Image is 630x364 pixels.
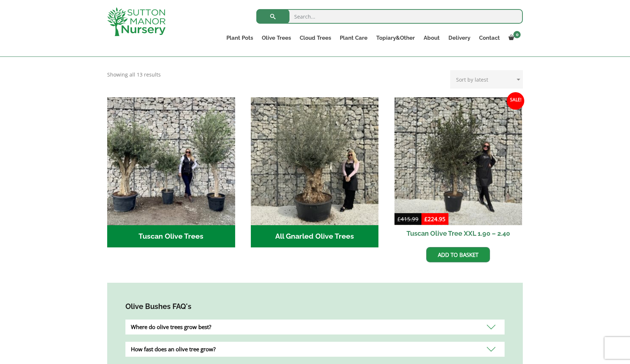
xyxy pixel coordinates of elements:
[125,342,505,357] div: How fast does an olive tree grow?
[107,97,235,247] a: Visit product category Tuscan Olive Trees
[125,301,505,312] h4: Olive Bushes FAQ's
[507,92,524,110] span: Sale!
[251,97,379,247] a: Visit product category All Gnarled Olive Trees
[394,97,522,225] img: Tuscan Olive Tree XXL 1.90 - 2.40
[107,7,166,36] img: logo
[295,33,335,43] a: Cloud Trees
[394,225,522,242] h2: Tuscan Olive Tree XXL 1.90 – 2.40
[107,70,161,79] p: Showing all 13 results
[444,33,475,43] a: Delivery
[424,215,446,223] bdi: 224.95
[251,225,379,248] h2: All Gnarled Olive Trees
[426,247,490,262] a: Add to basket: “Tuscan Olive Tree XXL 1.90 - 2.40”
[424,215,428,223] span: £
[504,33,523,43] a: 0
[107,97,235,225] img: Tuscan Olive Trees
[397,215,419,223] bdi: 415.99
[222,33,257,43] a: Plant Pots
[397,215,401,223] span: £
[450,70,523,89] select: Shop order
[256,9,523,24] input: Search...
[475,33,504,43] a: Contact
[125,320,505,334] div: Where do olive trees grow best?
[394,97,522,242] a: Sale! Tuscan Olive Tree XXL 1.90 – 2.40
[335,33,372,43] a: Plant Care
[251,97,379,225] img: All Gnarled Olive Trees
[372,33,419,43] a: Topiary&Other
[107,225,235,248] h2: Tuscan Olive Trees
[257,33,295,43] a: Olive Trees
[419,33,444,43] a: About
[513,31,521,38] span: 0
